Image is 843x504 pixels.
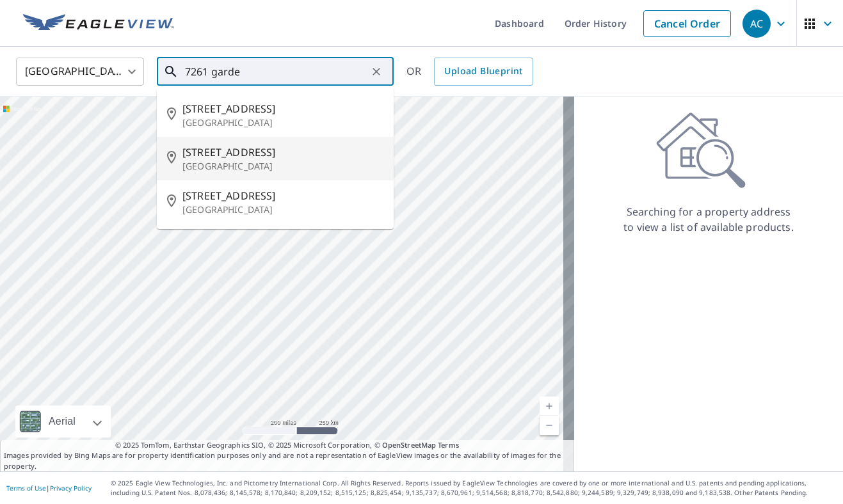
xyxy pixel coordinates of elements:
div: Aerial [15,406,111,437]
a: Terms [438,440,459,450]
p: [GEOGRAPHIC_DATA] [182,203,383,216]
a: Cancel Order [643,10,731,37]
span: Upload Blueprint [444,63,522,79]
a: OpenStreetMap [382,440,436,450]
span: [STREET_ADDRESS] [182,188,383,203]
div: AC [743,10,771,38]
p: © 2025 Eagle View Technologies, Inc. and Pictometry International Corp. All Rights Reserved. Repo... [111,478,837,498]
span: © 2025 TomTom, Earthstar Geographics SIO, © 2025 Microsoft Corporation, © [115,440,459,451]
input: Search by address or latitude-longitude [185,54,367,90]
img: EV Logo [23,14,174,33]
span: [STREET_ADDRESS] [182,101,383,116]
a: Upload Blueprint [434,58,533,86]
div: OR [406,58,533,86]
a: Privacy Policy [50,484,92,492]
p: [GEOGRAPHIC_DATA] [182,160,383,173]
div: [GEOGRAPHIC_DATA] [16,54,144,90]
span: [STREET_ADDRESS] [182,145,383,160]
a: Current Level 5, Zoom Out [540,416,559,435]
a: Terms of Use [6,484,46,492]
p: Searching for a property address to view a list of available products. [623,204,794,235]
div: Aerial [45,406,79,437]
p: [GEOGRAPHIC_DATA] [182,116,383,129]
a: Current Level 5, Zoom In [540,397,559,416]
button: Clear [367,63,385,81]
p: | [6,484,92,492]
